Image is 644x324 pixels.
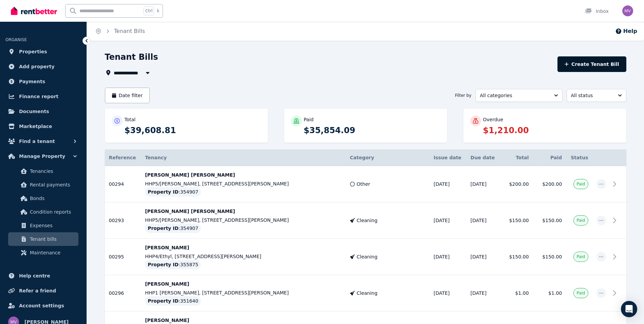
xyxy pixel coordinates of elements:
[19,48,47,56] span: Properties
[533,149,566,166] th: Paid
[145,296,201,306] div: : 351640
[5,45,81,58] a: Properties
[429,239,466,275] td: [DATE]
[30,167,76,175] span: Tenancies
[557,56,626,72] button: Create Tenant Bill
[109,290,124,296] span: 00296
[145,172,342,178] p: [PERSON_NAME] [PERSON_NAME]
[576,218,585,223] span: Paid
[145,281,342,287] p: [PERSON_NAME]
[615,27,637,35] button: Help
[500,149,533,166] th: Total
[30,181,76,189] span: Rental payments
[480,92,549,99] span: All categories
[8,246,78,259] a: Maintenance
[576,181,585,187] span: Paid
[105,88,150,103] button: Date filter
[30,194,76,202] span: Bonds
[455,93,471,98] span: Filter by
[533,275,566,311] td: $1.00
[105,52,158,62] h1: Tenant Bills
[19,287,56,295] span: Refer a friend
[429,149,466,166] th: Issue date
[145,217,342,223] p: HHP5/[PERSON_NAME], [STREET_ADDRESS][PERSON_NAME]
[500,166,533,202] td: $200.00
[304,125,440,136] p: $35,854.09
[144,6,154,15] span: Ctrl
[5,60,81,73] a: Add property
[483,125,620,136] p: $1,210.00
[533,166,566,202] td: $200.00
[19,272,50,280] span: Help centre
[148,298,179,304] span: Property ID
[145,244,342,251] p: [PERSON_NAME]
[466,239,500,275] td: [DATE]
[5,284,81,298] a: Refer a friend
[19,77,45,86] span: Payments
[125,125,261,136] p: $39,608.81
[125,116,136,123] p: Total
[114,28,145,34] a: Tenant Bills
[357,253,378,260] span: Cleaning
[466,149,500,166] th: Due date
[8,219,78,232] a: Expenses
[8,192,78,205] a: Bonds
[145,180,342,187] p: HHP5/[PERSON_NAME], [STREET_ADDRESS][PERSON_NAME]
[145,187,201,197] div: : 354907
[145,317,342,324] p: [PERSON_NAME]
[145,253,342,260] p: HHP4/Ethyl, [STREET_ADDRESS][PERSON_NAME]
[304,116,314,123] p: Paid
[148,188,179,195] span: Property ID
[357,217,378,224] span: Cleaning
[11,6,57,16] img: RentBetter
[30,208,76,216] span: Condition reports
[145,223,201,233] div: : 354907
[5,75,81,88] a: Payments
[141,149,346,166] th: Tenancy
[571,92,612,99] span: All status
[148,225,179,232] span: Property ID
[19,152,65,160] span: Manage Property
[466,275,500,311] td: [DATE]
[346,149,430,166] th: Category
[466,166,500,202] td: [DATE]
[466,202,500,239] td: [DATE]
[566,149,592,166] th: Status
[8,232,78,246] a: Tenant bills
[157,8,159,14] span: k
[148,261,179,268] span: Property ID
[109,155,136,160] span: Reference
[576,254,585,259] span: Paid
[109,218,124,223] span: 00293
[476,89,563,102] button: All categories
[500,239,533,275] td: $150.00
[87,22,153,41] nav: Breadcrumb
[5,105,81,118] a: Documents
[19,62,55,71] span: Add property
[19,137,55,145] span: Find a tenant
[30,249,76,257] span: Maintenance
[19,92,58,101] span: Finance report
[622,5,633,16] img: Marisa Vecchio
[567,89,626,102] button: All status
[19,302,64,310] span: Account settings
[5,134,81,148] button: Find a tenant
[483,116,503,123] p: Overdue
[5,269,81,283] a: Help centre
[621,301,637,317] div: Open Intercom Messenger
[500,202,533,239] td: $150.00
[5,149,81,163] button: Manage Property
[5,37,27,42] span: ORGANISE
[19,107,49,115] span: Documents
[585,8,609,15] div: Inbox
[8,178,78,192] a: Rental payments
[8,205,78,219] a: Condition reports
[429,275,466,311] td: [DATE]
[5,299,81,312] a: Account settings
[429,166,466,202] td: [DATE]
[429,202,466,239] td: [DATE]
[19,122,52,130] span: Marketplace
[5,90,81,103] a: Finance report
[109,181,124,187] span: 00294
[357,181,370,187] span: Other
